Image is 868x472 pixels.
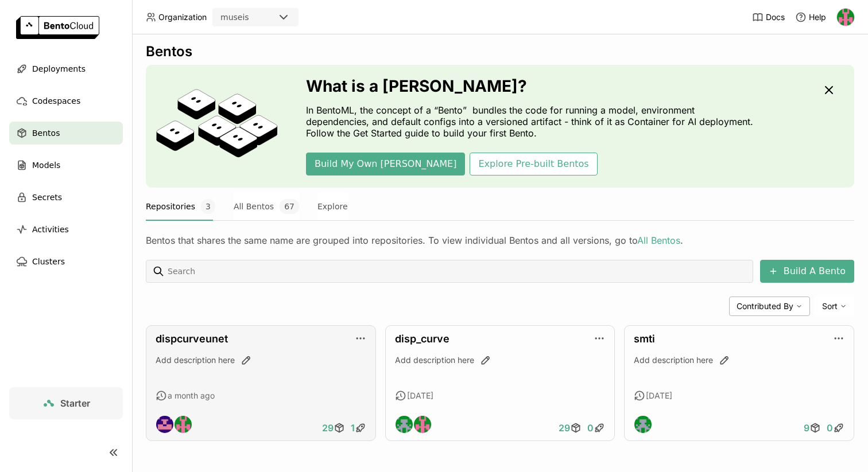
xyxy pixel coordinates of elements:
a: Codespaces [9,89,123,112]
span: [DATE] [407,391,433,401]
a: 0 [584,416,608,439]
span: [DATE] [646,391,672,401]
p: In BentoML, the concept of a “Bento” bundles the code for running a model, environment dependenci... [306,104,759,139]
input: Search [166,262,749,280]
a: 1 [348,416,369,439]
button: Explore Pre-built Bentos [470,153,597,175]
span: Sort [822,301,838,311]
div: museis [220,11,249,23]
a: Clusters [9,250,123,273]
span: Starter [60,397,90,409]
span: Docs [766,12,785,22]
a: 0 [824,416,847,439]
div: Sort [815,297,854,316]
a: Starter [9,387,123,419]
span: 0 [587,422,594,434]
span: Contributed By [737,301,793,311]
div: Add description here [156,354,366,366]
span: Activities [32,223,69,236]
img: Jean-Philippe Mercier [634,416,652,433]
div: Bentos that shares the same name are grouped into repositories. To view individual Bentos and all... [146,235,854,246]
span: 1 [351,422,355,434]
img: Noah Munro-Kagan [837,9,854,26]
span: Codespaces [32,94,80,108]
div: Add description here [395,354,606,366]
span: 3 [201,199,215,214]
span: a month ago [168,391,215,401]
button: Build My Own [PERSON_NAME] [306,153,465,175]
span: 9 [804,422,809,434]
span: Secrets [32,190,62,204]
h3: What is a [PERSON_NAME]? [306,77,759,95]
img: logo [16,16,99,39]
a: Deployments [9,57,123,80]
a: 29 [319,416,348,439]
button: Repositories [146,192,215,221]
span: 29 [322,422,334,434]
span: Help [809,12,826,22]
button: Explore [317,192,348,221]
span: Bentos [32,126,60,140]
img: Noah Munro-Kagan [414,416,431,433]
a: All Bentos [637,235,680,246]
span: 67 [280,199,299,214]
a: 29 [556,416,584,439]
a: Secrets [9,186,123,209]
button: Build A Bento [760,260,854,283]
span: Models [32,158,60,172]
a: Bentos [9,122,123,145]
img: Tomas Skoda [156,416,173,433]
img: Jean-Philippe Mercier [396,416,413,433]
img: Noah Munro-Kagan [175,416,192,433]
input: Selected museis. [250,12,251,24]
span: Clusters [32,255,65,268]
span: Organization [158,12,207,22]
a: dispcurveunet [156,333,228,345]
a: Activities [9,218,123,241]
img: cover onboarding [155,88,278,164]
div: Bentos [146,43,854,60]
div: Contributed By [729,297,810,316]
a: disp_curve [395,333,449,345]
span: Deployments [32,62,86,76]
span: 0 [827,422,833,434]
div: Help [795,11,826,23]
a: 9 [801,416,824,439]
button: All Bentos [234,192,299,221]
span: 29 [559,422,570,434]
div: Add description here [634,354,844,366]
a: Models [9,154,123,177]
a: smti [634,333,655,345]
a: Docs [752,11,785,23]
